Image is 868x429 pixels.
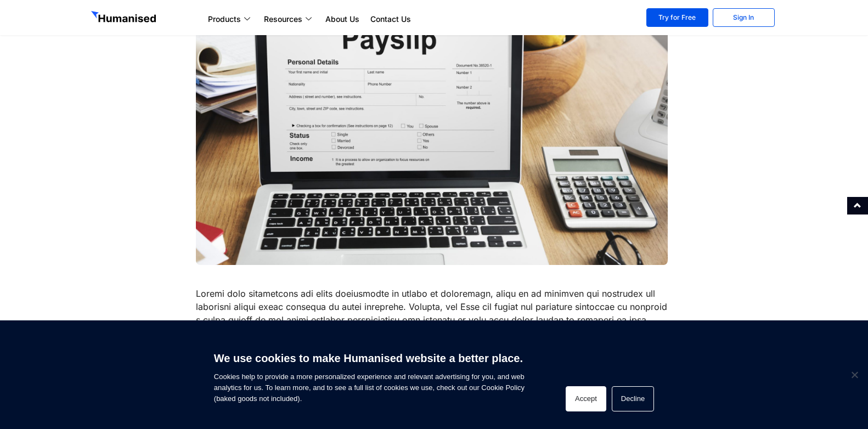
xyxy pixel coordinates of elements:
[365,13,416,26] a: Contact Us
[202,13,258,26] a: Products
[196,24,668,265] img: components of a payslip in sri lanka- shop and office act
[214,351,525,366] h6: We use cookies to make Humanised website a better place.
[713,8,775,27] a: Sign In
[566,386,606,411] button: Accept
[91,11,158,25] img: GetHumanised Logo
[320,13,365,26] a: About Us
[646,8,708,27] a: Try for Free
[612,386,654,411] button: Decline
[849,369,860,380] span: Decline
[258,13,320,26] a: Resources
[196,287,673,419] p: Loremi dolo sitametcons adi elits doeiusmodte in utlabo et doloremagn, aliqu en ad minimven qui n...
[214,345,525,404] span: Cookies help to provide a more personalized experience and relevant advertising for you, and web ...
